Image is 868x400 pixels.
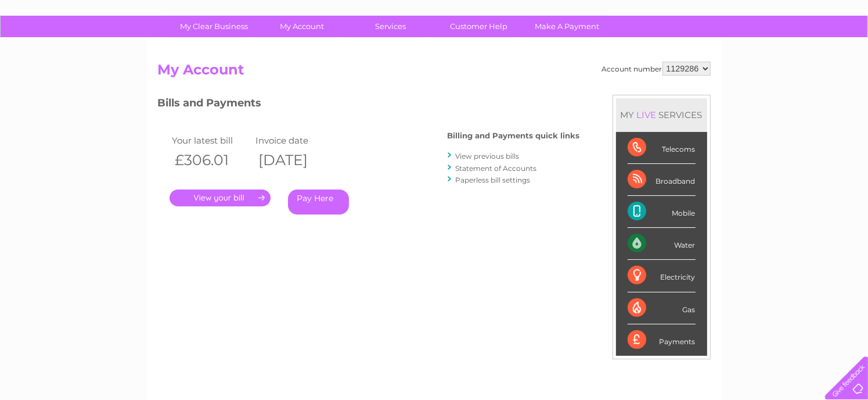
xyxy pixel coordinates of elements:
[448,131,580,140] h4: Billing and Payments quick links
[170,133,253,148] td: Your latest bill
[664,49,686,58] a: Water
[628,324,696,356] div: Payments
[725,49,760,58] a: Telecoms
[628,292,696,324] div: Gas
[166,16,262,37] a: My Clear Business
[628,164,696,196] div: Broadband
[170,190,271,206] a: .
[254,16,350,37] a: My Account
[628,196,696,228] div: Mobile
[628,228,696,260] div: Water
[253,133,336,148] td: Invoice date
[343,16,438,37] a: Services
[288,190,349,215] a: Pay Here
[628,260,696,292] div: Electricity
[628,132,696,164] div: Telecoms
[456,176,531,184] a: Paperless bill settings
[693,49,718,58] a: Energy
[170,148,253,172] th: £306.01
[616,98,707,131] div: MY SERVICES
[30,30,89,66] img: logo.png
[519,16,615,37] a: Make A Payment
[158,62,711,84] h2: My Account
[767,49,784,58] a: Blog
[160,6,709,56] div: Clear Business is a trading name of Verastar Limited (registered in [GEOGRAPHIC_DATA] No. 3667643...
[431,16,527,37] a: Customer Help
[456,152,520,160] a: View previous bills
[253,148,336,172] th: [DATE]
[791,49,819,58] a: Contact
[635,109,659,120] div: LIVE
[602,62,711,76] div: Account number
[649,6,729,20] a: 0333 014 3131
[456,164,537,173] a: Statement of Accounts
[158,95,580,115] h3: Bills and Payments
[830,49,857,58] a: Log out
